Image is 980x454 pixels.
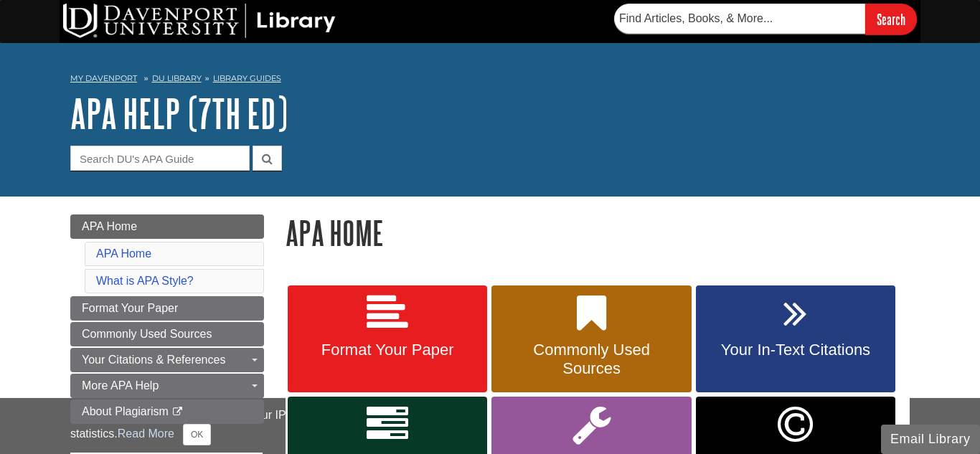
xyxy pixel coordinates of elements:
[614,4,917,34] form: Searches DU Library's articles, books, and more
[881,425,980,454] button: Email Library
[707,341,885,359] span: Your In-Text Citations
[70,91,288,136] a: APA Help (7th Ed)
[502,341,680,378] span: Commonly Used Sources
[82,328,212,340] span: Commonly Used Sources
[298,341,476,359] span: Format Your Paper
[82,405,169,417] span: About Plagiarism
[696,285,895,393] a: Your In-Text Citations
[96,275,194,287] a: What is APA Style?
[70,214,264,239] a: APA Home
[171,407,184,417] i: This link opens in a new window
[152,73,202,83] a: DU Library
[286,214,910,251] h1: APA Home
[70,374,264,398] a: More APA Help
[614,4,865,34] input: Find Articles, Books, & More...
[82,302,178,314] span: Format Your Paper
[82,220,137,232] span: APA Home
[213,73,281,83] a: Library Guides
[82,379,159,392] span: More APA Help
[70,146,250,171] input: Search DU's APA Guide
[82,354,225,366] span: Your Citations & References
[288,285,487,393] a: Format Your Paper
[70,296,264,321] a: Format Your Paper
[865,4,917,34] input: Search
[491,285,691,393] a: Commonly Used Sources
[70,72,137,85] a: My Davenport
[70,399,264,424] a: About Plagiarism
[70,322,264,346] a: Commonly Used Sources
[96,247,151,260] a: APA Home
[70,348,264,372] a: Your Citations & References
[70,69,910,92] nav: breadcrumb
[63,4,336,38] img: DU Library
